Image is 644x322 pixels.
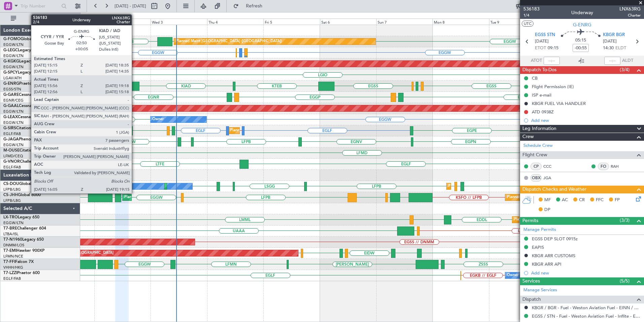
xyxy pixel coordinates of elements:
span: ETOT [535,45,546,52]
div: Planned Maint [GEOGRAPHIC_DATA] ([GEOGRAPHIC_DATA]) [166,181,272,191]
span: T7-FFI [3,260,15,264]
span: (3/3) [620,217,630,224]
a: T7-N1960Legacy 650 [3,238,44,242]
a: EGGW/LTN [3,120,24,125]
span: Dispatch [522,296,541,303]
a: G-ENRGPraetor 600 [3,82,42,86]
span: G-LEGC [3,48,18,52]
span: ELDT [615,45,626,52]
div: Wed 3 [151,19,207,25]
a: T7-BREChallenger 604 [3,226,46,231]
span: [DATE] [603,38,617,45]
span: 14:30 [603,45,614,52]
a: EGLF/FAB [3,131,21,136]
a: EGNR/CEG [3,98,24,103]
span: Charter [619,12,641,18]
span: 05:15 [575,37,586,44]
div: KBGR FUEL VIA HANDLER [532,101,586,106]
a: G-JAGAPhenom 300 [3,137,42,141]
div: KBGR ARR API [532,261,561,267]
a: CS-JHHGlobal 6000 [3,193,41,197]
div: OBX [530,174,542,182]
input: --:-- [544,57,560,65]
a: EGGW/LTN [3,64,24,70]
div: Sun 7 [376,19,432,25]
span: (3/4) [620,66,630,73]
span: CS-JHH [3,193,18,197]
a: G-GAALCessna Citation XLS+ [3,104,59,108]
span: FP [615,197,620,204]
a: M-OUSECitation Mustang [3,149,52,153]
div: Planned Maint [GEOGRAPHIC_DATA] ([GEOGRAPHIC_DATA]) [124,192,230,203]
span: EGSS STN [535,32,555,38]
div: Planned Maint Dusseldorf [514,215,558,225]
div: [DATE] [82,14,93,19]
div: Thu 4 [207,19,263,25]
span: G-LEAX [3,115,18,119]
a: Manage Services [523,287,557,294]
div: Planned Maint [GEOGRAPHIC_DATA] ([GEOGRAPHIC_DATA]) [448,181,554,191]
a: EGGW/LTN [3,109,24,114]
a: LFMN/NCE [3,254,23,259]
a: EGLF/FAB [3,165,21,170]
a: RAH [611,163,626,169]
div: Planned Maint [GEOGRAPHIC_DATA] [49,248,114,258]
span: ATOT [531,57,542,64]
a: G-VNORChallenger 650 [3,160,49,164]
a: LX-TROLegacy 650 [3,215,39,219]
div: Fri 5 [263,19,320,25]
span: FFC [596,197,604,204]
span: 09:15 [548,45,558,52]
div: Tue 2 [94,19,151,25]
a: G-SIRSCitation Excel [3,126,42,130]
a: EGGW/LTN [3,220,24,225]
span: CS-DOU [3,182,19,186]
span: G-SIRS [3,126,16,130]
div: Flight Permission (IE) [532,84,574,89]
div: CP [530,163,542,170]
a: G-LEAXCessna Citation XLS [3,115,55,119]
div: Sat 6 [320,19,376,25]
span: G-KGKG [3,59,19,63]
div: Add new [531,117,641,123]
a: EGGW/LTN [3,53,24,58]
a: G-KGKGLegacy 600 [3,59,41,63]
a: LTBA/ISL [3,232,19,237]
a: EGGW/LTN [3,42,24,47]
span: [DATE] [535,38,549,45]
div: Planned Maint [GEOGRAPHIC_DATA] ([GEOGRAPHIC_DATA]) [230,126,336,136]
a: VHHH/HKG [3,265,23,270]
span: Dispatch Checks and Weather [522,186,586,193]
a: G-GARECessna Citation XLS+ [3,93,59,97]
span: G-GAAL [3,104,19,108]
a: T7-LZZIPraetor 600 [3,271,40,275]
span: T7-LZZI [3,271,17,275]
div: ATD 0938Z [532,109,554,115]
a: EGGW/LTN [3,142,24,147]
a: Manage Permits [523,226,556,233]
div: Underway [571,9,593,16]
a: LGAV/ATH [3,76,22,81]
span: 536183 [523,5,540,12]
a: EGSS / STN - Fuel - Weston Aviation Fuel - Inflite - EGSS / STN [532,313,641,319]
span: G-FOMO [3,37,21,41]
div: Owner [507,270,518,280]
a: EGLF/FAB [3,276,21,281]
div: Owner [152,114,164,125]
span: Leg Information [522,125,556,133]
div: EGSS DEP SLOT 0915z [532,236,578,242]
div: EAPIS [532,244,544,250]
span: M-OUSE [3,149,20,153]
span: T7-BRE [3,226,17,231]
span: T7-EMI [3,249,17,253]
div: Planned Maint [GEOGRAPHIC_DATA] ([GEOGRAPHIC_DATA]) [507,192,613,203]
a: CCC [543,163,558,169]
div: Planned Maint [GEOGRAPHIC_DATA] ([GEOGRAPHIC_DATA]) [176,36,282,47]
input: Trip Number [21,1,59,11]
button: UTC [522,21,534,27]
span: Flight Crew [522,151,547,159]
span: G-ENRG [3,82,19,86]
a: KBGR / BGR - Fuel - Weston Aviation Fuel - EINN / SNN [532,305,641,311]
span: G-GARE [3,93,19,97]
button: All Aircraft [7,13,73,24]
